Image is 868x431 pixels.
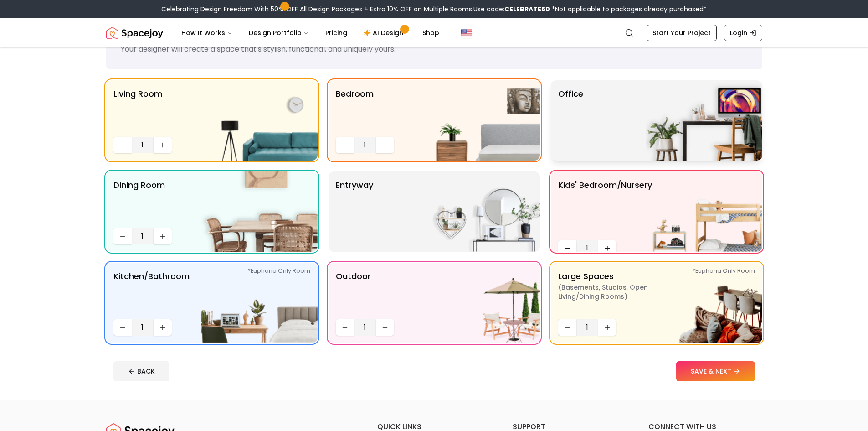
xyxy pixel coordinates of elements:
div: Celebrating Design Freedom With 50% OFF All Design Packages + Extra 10% OFF on Multiple Rooms. [161,5,707,14]
p: Office [558,88,583,153]
p: Outdoor [336,270,371,316]
span: Use code: [473,5,550,14]
a: Shop [415,24,447,42]
nav: Main [174,24,447,42]
button: Decrease quantity [113,228,132,244]
button: Increase quantity [154,319,172,336]
button: Increase quantity [598,319,616,336]
img: entryway [423,171,540,252]
b: CELEBRATE50 [504,5,550,14]
span: 1 [135,140,150,151]
button: BACK [113,361,169,381]
button: Decrease quantity [113,137,132,153]
a: AI Design [356,24,413,42]
button: Increase quantity [376,319,394,336]
p: Kitchen/Bathroom [113,270,190,316]
a: Spacejoy [106,24,163,42]
a: Start Your Project [647,25,717,41]
button: Increase quantity [154,137,172,153]
span: 1 [135,322,150,333]
p: Large Spaces [558,270,672,316]
img: Spacejoy Logo [106,24,163,42]
button: Increase quantity [376,137,394,153]
button: Decrease quantity [336,319,354,336]
span: 1 [358,140,372,151]
span: ( Basements, Studios, Open living/dining rooms ) [558,283,672,301]
p: Kids' Bedroom/Nursery [558,179,652,224]
img: Dining Room [201,171,318,252]
img: Office [646,80,762,161]
button: Decrease quantity [113,319,132,336]
p: Living Room [113,88,162,133]
img: Large Spaces *Euphoria Only [646,263,762,343]
img: Outdoor [423,263,540,343]
span: 1 [135,231,150,242]
span: 1 [358,322,372,333]
p: entryway [336,179,373,244]
span: *Not applicable to packages already purchased* [550,5,707,14]
button: How It Works [174,24,240,42]
p: Your designer will create a space that's stylish, functional, and uniquely yours. [121,44,748,55]
img: Living Room [201,80,318,161]
nav: Global [106,18,762,47]
button: Decrease quantity [558,240,576,256]
button: Decrease quantity [558,319,576,336]
img: Kids' Bedroom/Nursery [646,171,762,252]
span: 1 [580,322,595,333]
button: Decrease quantity [336,137,354,153]
a: Pricing [318,24,354,42]
img: United States [461,27,472,38]
button: Increase quantity [598,240,616,256]
img: Kitchen/Bathroom *Euphoria Only [201,263,318,343]
p: Bedroom [336,88,374,133]
img: Bedroom [423,80,540,161]
span: 1 [580,243,595,254]
button: Increase quantity [154,228,172,244]
button: SAVE & NEXT [676,361,755,381]
a: Login [724,25,762,41]
p: Dining Room [113,179,165,224]
button: Design Portfolio [241,24,316,42]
